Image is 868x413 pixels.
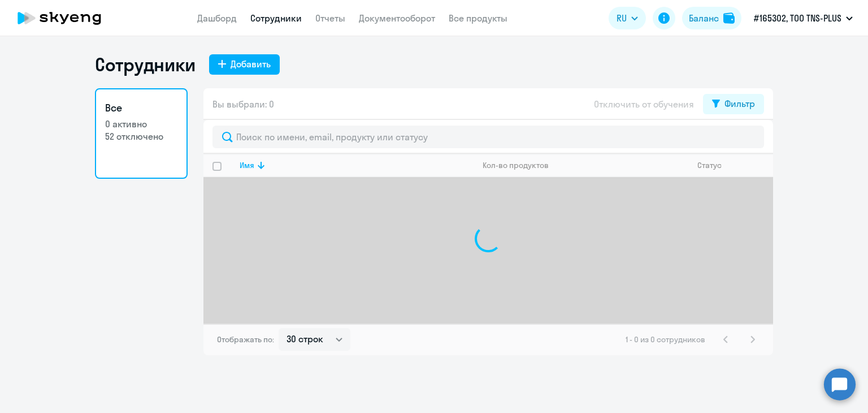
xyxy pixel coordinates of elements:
div: Баланс [689,11,719,25]
div: Имя [240,160,473,170]
a: Документооборот [359,12,435,24]
a: Все продукты [449,12,507,24]
h3: Все [105,101,177,115]
div: Фильтр [724,97,755,110]
button: Балансbalance [682,7,741,29]
button: #165302, ТОО TNS-PLUS [748,5,858,32]
button: Добавить [209,54,280,75]
span: 1 - 0 из 0 сотрудников [626,334,705,345]
div: Кол-во продуктов [483,160,688,170]
input: Поиск по имени, email, продукту или статусу [212,126,764,148]
img: balance [723,12,735,24]
div: Добавить [231,57,271,71]
a: Дашборд [197,12,237,24]
div: Статус [697,160,722,170]
a: Сотрудники [250,12,302,24]
p: #165302, ТОО TNS-PLUS [754,11,841,25]
h1: Сотрудники [95,53,196,76]
div: Имя [240,160,254,170]
a: Все0 активно52 отключено [95,88,188,179]
span: RU [617,11,627,25]
span: Вы выбрали: 0 [212,97,274,111]
p: 52 отключено [105,130,177,143]
span: Отображать по: [217,334,274,345]
button: Фильтр [703,94,764,114]
button: RU [609,7,646,29]
div: Статус [697,160,772,170]
p: 0 активно [105,118,177,130]
div: Кол-во продуктов [483,160,549,170]
a: Отчеты [315,12,345,24]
